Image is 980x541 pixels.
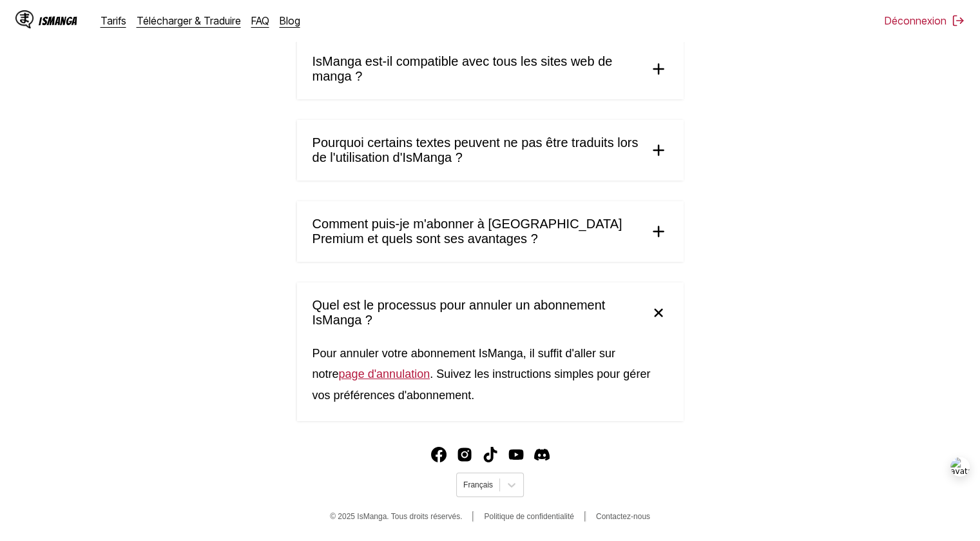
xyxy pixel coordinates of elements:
[649,141,668,160] img: plus
[483,447,498,462] a: TikTok
[457,447,472,462] img: IsManga Instagram
[596,512,650,521] a: Contactez-nous
[39,15,77,27] div: IsManga
[885,14,965,27] button: Déconnexion
[457,447,472,462] a: Instagram
[312,217,639,246] span: Comment puis-je m'abonner à [GEOGRAPHIC_DATA] Premium et quels sont ses avantages ?
[534,447,550,462] a: Discord
[312,135,639,165] span: Pourquoi certains textes peuvent ne pas être traduits lors de l'utilisation d'IsManga ?
[508,447,524,462] a: Youtube
[952,14,965,27] img: Sign out
[463,480,465,489] input: Select language
[644,299,671,326] img: plus
[297,39,684,99] summary: IsManga est-il compatible avec tous les sites web de manga ?
[330,512,462,521] span: © 2025 IsManga. Tous droits réservés.
[15,10,34,28] img: IsManga Logo
[431,447,447,462] img: IsManga Facebook
[312,54,639,84] span: IsManga est-il compatible avec tous les sites web de manga ?
[649,59,668,79] img: plus
[508,447,524,462] img: IsManga YouTube
[649,222,668,241] img: plus
[431,447,447,462] a: Facebook
[251,14,269,27] a: FAQ
[280,14,300,27] a: Blog
[534,447,550,462] img: IsManga Discord
[297,282,684,343] summary: Quel est le processus pour annuler un abonnement IsManga ?
[483,447,498,462] img: IsManga TikTok
[297,201,684,262] summary: Comment puis-je m'abonner à [GEOGRAPHIC_DATA] Premium et quels sont ses avantages ?
[312,298,639,328] span: Quel est le processus pour annuler un abonnement IsManga ?
[297,120,684,181] summary: Pourquoi certains textes peuvent ne pas être traduits lors de l'utilisation d'IsManga ?
[339,368,430,380] a: page d'annulation
[15,10,101,31] a: IsManga LogoIsManga
[101,14,126,27] a: Tarifs
[484,512,573,521] a: Politique de confidentialité
[297,343,684,421] div: Pour annuler votre abonnement IsManga, il suffit d'aller sur notre . Suivez les instructions simp...
[137,14,241,27] a: Télécharger & Traduire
